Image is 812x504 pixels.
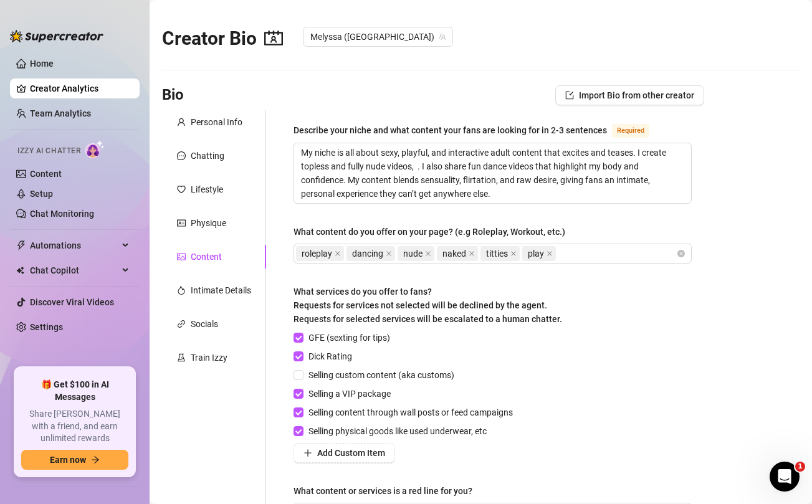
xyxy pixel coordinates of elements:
span: close [510,250,517,257]
img: AI Chatter [85,140,105,158]
span: roleplay [296,246,344,261]
span: naked [437,246,478,261]
span: thunderbolt [16,240,26,250]
span: plus [303,449,312,457]
div: What content do you offer on your page? (e.g Roleplay, Workout, etc.) [294,225,565,239]
a: Home [30,59,54,69]
span: arrow-right [91,455,100,464]
span: Add Custom Item [317,448,385,458]
span: link [177,320,186,328]
a: Content [30,169,62,179]
div: Socials [191,317,218,331]
span: picture [177,252,186,261]
div: Train Izzy [191,351,227,364]
span: contacts [264,29,283,47]
span: idcard [177,219,186,227]
span: close-circle [677,250,685,257]
div: Physique [191,216,226,230]
span: close [547,250,553,257]
span: Automations [30,235,118,255]
div: Personal Info [191,115,242,129]
span: play [522,246,556,261]
span: close [335,250,341,257]
span: message [177,151,186,160]
span: team [439,33,446,40]
span: Selling content through wall posts or feed campaigns [303,406,518,419]
label: What content do you offer on your page? (e.g Roleplay, Workout, etc.) [294,225,574,239]
a: Chat Monitoring [30,209,94,219]
div: Content [191,250,222,264]
span: play [528,247,544,260]
span: user [177,118,186,126]
div: Chatting [191,149,224,163]
span: close [425,250,431,257]
button: Earn nowarrow-right [21,450,128,470]
span: Selling physical goods like used underwear, etc [303,424,492,438]
a: Creator Analytics [30,78,130,98]
h2: Creator Bio [162,27,283,50]
img: Chat Copilot [16,266,24,275]
img: logo-BBDzfeDw.svg [10,30,103,42]
div: Intimate Details [191,283,251,297]
span: experiment [177,353,186,362]
a: Discover Viral Videos [30,297,114,307]
a: Team Analytics [30,108,91,118]
span: Import Bio from other creator [579,90,694,100]
h3: Bio [162,85,184,105]
span: nude [398,246,434,261]
span: titties [480,246,520,261]
label: What content or services is a red line for you? [294,484,481,498]
a: Setup [30,189,53,199]
button: Import Bio from other creator [555,85,704,105]
span: Selling a VIP package [303,387,396,401]
button: Add Custom Item [294,443,395,463]
span: titties [486,247,508,260]
span: Earn now [50,455,86,465]
span: naked [442,247,466,260]
div: What content or services is a red line for you? [294,484,472,498]
textarea: Describe your niche and what content your fans are looking for in 2-3 sentences [294,143,691,203]
input: What content do you offer on your page? (e.g Roleplay, Workout, etc.) [558,246,561,261]
span: GFE (sexting for tips) [303,331,395,345]
span: 1 [795,462,805,472]
span: roleplay [302,247,332,260]
span: Required [612,124,649,138]
span: nude [403,247,423,260]
span: dancing [346,246,395,261]
span: import [565,91,574,100]
span: dancing [352,247,383,260]
span: Dick Rating [303,349,357,363]
div: Lifestyle [191,183,223,196]
span: What services do you offer to fans? Requests for services not selected will be declined by the ag... [294,287,562,324]
iframe: Intercom live chat [770,462,800,492]
a: Settings [30,322,63,332]
span: Selling custom content (aka customs) [303,368,459,382]
span: Izzy AI Chatter [17,145,80,157]
label: Describe your niche and what content your fans are looking for in 2-3 sentences [294,123,663,138]
span: close [386,250,392,257]
span: fire [177,286,186,295]
div: Describe your niche and what content your fans are looking for in 2-3 sentences [294,123,607,137]
span: heart [177,185,186,194]
span: Share [PERSON_NAME] with a friend, and earn unlimited rewards [21,408,128,445]
span: 🎁 Get $100 in AI Messages [21,379,128,403]
span: Chat Copilot [30,260,118,280]
span: Melyssa (melyssaford) [310,27,446,46]
span: close [469,250,475,257]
